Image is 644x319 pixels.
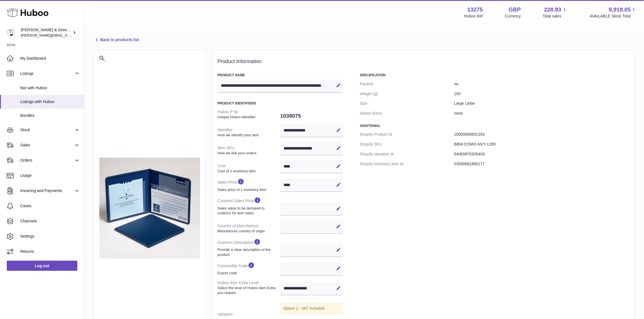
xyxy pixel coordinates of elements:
dt: Sales Price [217,176,280,194]
span: Listings with Huboo [20,99,80,104]
h3: Product Identifiers [217,101,343,106]
dt: Size [360,99,454,108]
dt: Item SKU [217,143,280,158]
div: Option 1 : VAT Included [280,303,343,314]
strong: Sales value to be declared to customs for item sales [217,206,279,216]
dt: Cost [217,161,280,176]
span: Settings [20,234,80,239]
dt: Shopify SKU [360,139,454,149]
div: Currency [505,14,521,19]
dt: Country of Manufacture [217,221,280,236]
dd: 15000069931393 [454,130,629,139]
dt: Shopify Inventory Item Id [360,159,454,169]
dt: Commodity Code [217,259,280,278]
span: Invoicing and Payments [20,188,74,193]
dt: Shopify Variation Id [360,149,454,159]
span: 9,918.05 [609,6,631,14]
strong: 13275 [467,6,483,14]
span: AVAILABLE Stock Total [590,14,637,19]
a: Back to products list [93,37,139,43]
strong: How we identify your item [217,133,279,138]
strong: Unique Huboo identifier [217,115,279,120]
dd: no [454,79,629,89]
img: ellen@bluebadgecompany.co.uk [7,28,15,37]
span: Usage [20,173,80,178]
a: Log out [7,261,77,271]
dt: Huboo Item Extra Level [217,278,280,298]
span: Channels [20,218,80,224]
dt: Customs Description [217,236,280,259]
img: BlueBadgeCoFeb25-042.jpg [99,158,200,258]
dt: Huboo P № [217,107,280,122]
strong: GBP [509,6,521,14]
dd: 1038075 [280,110,343,122]
a: 9,918.05 AVAILABLE Stock Total [590,6,637,19]
span: 228.93 [544,6,561,14]
dt: Identifier [217,125,280,140]
span: Orders [20,158,74,163]
dd: Large Letter [454,99,629,108]
span: Bundles [20,113,80,118]
dd: none [454,108,629,118]
span: Not with Huboo [20,85,80,91]
span: Sales [20,142,74,148]
span: [PERSON_NAME][EMAIL_ADDRESS][DOMAIN_NAME] [21,33,113,37]
span: Total sales [543,14,568,19]
dt: Customs Sales Price [217,194,280,218]
strong: Export code [217,271,279,276]
dt: Shopify Product Id [360,130,454,139]
strong: Cost of 1 inventory item [217,169,279,174]
h3: Specification [360,73,629,77]
span: Returns [20,249,80,254]
h3: Additional [360,124,629,128]
span: Stock [20,127,74,133]
h2: Product Information [217,59,629,65]
a: 228.93 Total sales [543,6,568,19]
dd: BBW-COMO-NVY-1289 [454,139,629,149]
strong: How we link your orders [217,151,279,156]
strong: Sales price of 1 inventory item [217,187,279,192]
dt: Huboo Extra [360,108,454,118]
dd: 53599081890177 [454,159,629,169]
h3: Product Name [217,73,343,77]
strong: Select the level of Huboo Item Extra you require [217,285,279,295]
span: Listings [20,71,74,76]
dd: 150 [454,89,629,99]
span: Cases [20,203,80,209]
dt: Weight (g) [360,89,454,99]
div: [PERSON_NAME] & Green Ltd [21,27,71,38]
dt: Packed [360,79,454,89]
strong: Manufacture country of origin [217,229,279,234]
div: Huboo Ref [464,14,483,19]
dd: 54069970305409 [454,149,629,159]
span: My Dashboard [20,56,80,61]
strong: Provide a clear description of the product [217,247,279,257]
